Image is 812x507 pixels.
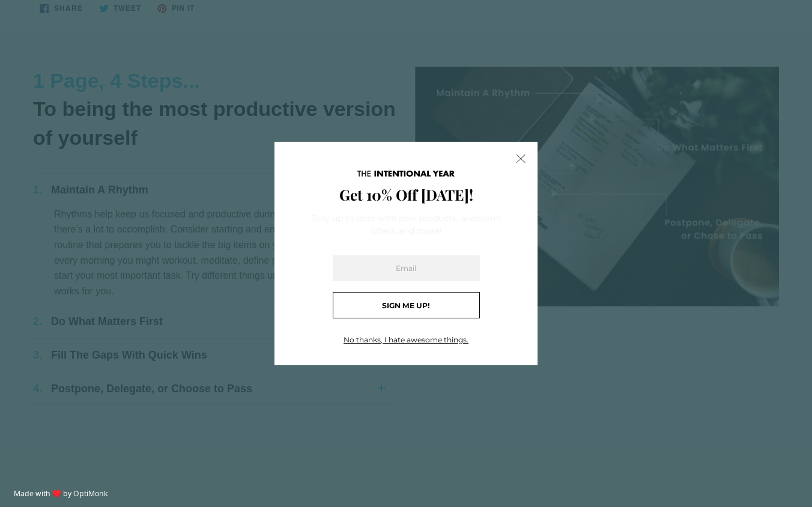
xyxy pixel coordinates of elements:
span: Get 10% Off [DATE]! [339,184,473,204]
input: Email [333,255,480,282]
u: No thanks, I hate awesome things. [344,335,468,344]
span: X [515,150,526,166]
img: tiy_horizontal_bl_1592171093603.png [357,171,454,177]
span: Sign me up! [382,301,430,310]
span: Stay up to date with new products, awesome offers, and more! [311,213,501,235]
a: Made with ♥️ by OptiMonk [14,488,108,499]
